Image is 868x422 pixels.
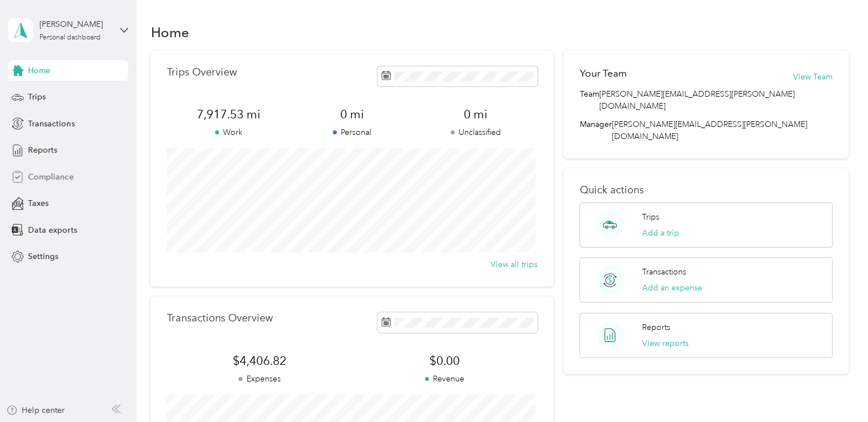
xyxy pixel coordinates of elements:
span: Transactions [28,118,74,130]
p: Unclassified [414,126,537,138]
span: 7,917.53 mi [166,106,290,122]
button: Help center [6,404,65,416]
p: Transactions [642,266,686,278]
button: View all trips [491,258,537,270]
h2: Your Team [579,66,626,81]
button: Add an expense [642,282,702,294]
span: Compliance [28,171,73,183]
span: $0.00 [352,353,537,369]
button: View reports [642,337,688,349]
span: [PERSON_NAME][EMAIL_ADDRESS][PERSON_NAME][DOMAIN_NAME] [599,88,832,112]
p: Transactions Overview [166,312,272,324]
span: Manager [579,118,611,142]
span: Team [579,88,599,112]
div: Personal dashboard [39,34,101,41]
span: Home [28,65,50,77]
span: Settings [28,250,58,262]
span: Data exports [28,224,77,236]
span: [PERSON_NAME][EMAIL_ADDRESS][PERSON_NAME][DOMAIN_NAME] [611,120,807,141]
h1: Home [150,26,189,38]
span: $4,406.82 [166,353,352,369]
span: Reports [28,144,57,156]
span: Trips [28,91,46,103]
div: [PERSON_NAME] [39,18,111,30]
button: Add a trip [642,227,679,239]
p: Work [166,126,290,138]
p: Expenses [166,373,352,385]
p: Revenue [352,373,537,385]
p: Trips Overview [166,66,236,78]
span: 0 mi [414,106,537,122]
button: View Team [793,71,833,83]
p: Personal [290,126,414,138]
p: Reports [642,321,670,333]
iframe: Everlance-gr Chat Button Frame [804,358,868,422]
span: Taxes [28,197,49,209]
p: Quick actions [579,184,832,196]
p: Trips [642,211,659,223]
span: 0 mi [290,106,414,122]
